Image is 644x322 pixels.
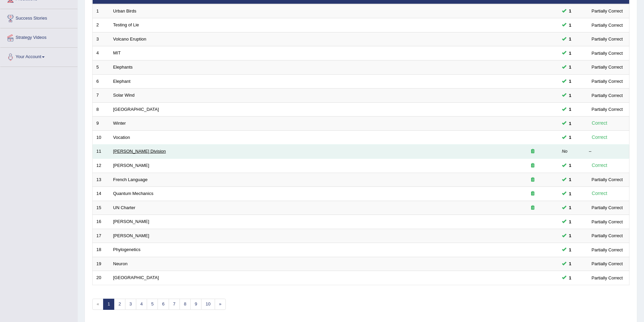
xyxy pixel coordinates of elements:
span: You cannot take this question anymore [566,106,574,113]
a: 7 [169,299,180,310]
a: MIT [113,50,121,55]
span: You cannot take this question anymore [566,260,574,267]
div: Correct [589,162,610,169]
a: [PERSON_NAME] [113,233,149,238]
span: You cannot take this question anymore [566,7,574,15]
a: [PERSON_NAME] Division [113,149,166,154]
div: Partially Correct [589,35,625,43]
a: Quantum Mechanics [113,191,153,196]
div: Exam occurring question [511,191,554,197]
td: 4 [93,46,110,60]
a: 1 [103,299,114,310]
td: 8 [93,102,110,117]
span: You cannot take this question anymore [566,190,574,197]
div: Partially Correct [589,78,625,85]
a: Phylogenetics [113,247,141,252]
div: Partially Correct [589,246,625,253]
a: » [215,299,226,310]
td: 17 [93,229,110,243]
span: You cannot take this question anymore [566,78,574,85]
a: 5 [147,299,158,310]
a: Your Account [0,48,77,65]
td: 5 [93,60,110,75]
td: 1 [93,4,110,18]
div: Correct [589,133,610,141]
span: You cannot take this question anymore [566,176,574,183]
div: Partially Correct [589,274,625,281]
a: 3 [125,299,136,310]
td: 7 [93,89,110,103]
a: Winter [113,121,126,126]
div: Partially Correct [589,232,625,239]
a: Testing of Lie [113,22,139,27]
span: « [92,299,103,310]
a: Neuron [113,261,128,266]
td: 15 [93,201,110,215]
div: Partially Correct [589,92,625,99]
td: 6 [93,74,110,89]
div: Partially Correct [589,50,625,57]
a: 4 [136,299,147,310]
a: 10 [201,299,215,310]
div: Exam occurring question [511,163,554,169]
div: Exam occurring question [511,177,554,183]
span: You cannot take this question anymore [566,64,574,71]
a: UN Charter [113,205,136,210]
td: 10 [93,130,110,145]
div: Partially Correct [589,260,625,267]
div: Partially Correct [589,22,625,29]
span: You cannot take this question anymore [566,120,574,127]
a: Elephant [113,79,130,84]
span: You cannot take this question anymore [566,162,574,169]
span: You cannot take this question anymore [566,35,574,43]
a: [GEOGRAPHIC_DATA] [113,275,159,280]
div: Exam occurring question [511,148,554,155]
td: 9 [93,117,110,131]
a: French Language [113,177,148,182]
td: 13 [93,173,110,187]
span: You cannot take this question anymore [566,50,574,57]
span: You cannot take this question anymore [566,134,574,141]
span: You cannot take this question anymore [566,92,574,99]
div: Partially Correct [589,218,625,225]
a: Volcano Eruption [113,36,146,42]
a: Vocation [113,135,130,140]
div: Correct [589,119,610,127]
a: [PERSON_NAME] [113,219,149,224]
td: 20 [93,271,110,285]
div: Exam occurring question [511,205,554,211]
a: 8 [180,299,191,310]
div: Partially Correct [589,106,625,113]
a: Strategy Videos [0,28,77,45]
div: Partially Correct [589,64,625,71]
span: You cannot take this question anymore [566,274,574,281]
a: Elephants [113,65,133,70]
em: No [562,149,568,154]
div: Partially Correct [589,204,625,211]
a: 9 [190,299,201,310]
span: You cannot take this question anymore [566,218,574,225]
span: You cannot take this question anymore [566,246,574,253]
div: – [589,148,625,155]
span: You cannot take this question anymore [566,204,574,211]
a: Urban Birds [113,8,137,14]
a: [GEOGRAPHIC_DATA] [113,107,159,112]
a: 2 [114,299,125,310]
div: Correct [589,190,610,197]
span: You cannot take this question anymore [566,22,574,29]
a: Solar Wind [113,93,135,98]
td: 19 [93,257,110,271]
td: 14 [93,187,110,201]
a: Success Stories [0,9,77,26]
div: Partially Correct [589,7,625,15]
div: Partially Correct [589,176,625,183]
a: 6 [158,299,169,310]
td: 18 [93,243,110,257]
td: 3 [93,32,110,46]
td: 11 [93,145,110,159]
td: 2 [93,18,110,32]
a: [PERSON_NAME] [113,163,149,168]
td: 12 [93,158,110,173]
span: You cannot take this question anymore [566,232,574,239]
td: 16 [93,215,110,229]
